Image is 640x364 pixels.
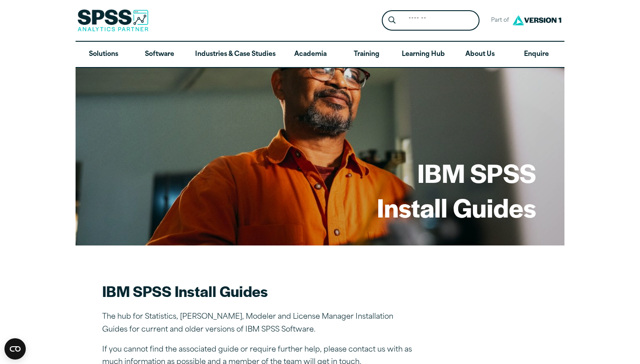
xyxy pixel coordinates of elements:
form: Site Header Search Form [382,10,480,31]
a: Academia [283,42,339,67]
h1: IBM SPSS Install Guides [377,155,536,224]
svg: Search magnifying glass icon [388,16,396,24]
a: Learning Hub [395,42,452,67]
span: Part of [487,14,510,27]
img: Version1 Logo [510,12,564,28]
a: Solutions [76,42,132,67]
a: Industries & Case Studies [188,42,283,67]
a: Training [339,42,395,67]
a: About Us [452,42,508,67]
nav: Desktop version of site main menu [76,42,564,67]
a: Software [132,42,188,67]
h2: IBM SPSS Install Guides [102,281,413,301]
a: Enquire [508,42,564,67]
button: Search magnifying glass icon [384,12,400,29]
p: The hub for Statistics, [PERSON_NAME], Modeler and License Manager Installation Guides for curren... [102,311,413,336]
img: SPSS Analytics Partner [77,9,148,32]
button: Open CMP widget [4,338,26,360]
